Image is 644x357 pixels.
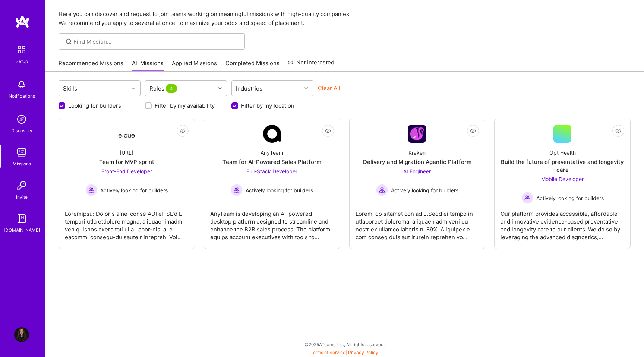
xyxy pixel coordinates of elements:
[73,38,239,45] input: Find Mission...
[310,350,378,355] span: |
[218,86,222,90] i: icon Chevron
[85,184,97,196] img: Actively looking for builders
[549,149,576,157] div: Opt Health
[148,83,180,94] div: Roles
[376,184,388,196] img: Actively looking for builders
[59,59,123,72] a: Recommended Missions
[120,149,133,157] div: [URL]
[246,186,313,194] span: Actively looking for builders
[470,128,476,134] i: icon EyeClosed
[234,83,264,94] div: Industries
[132,86,135,90] i: icon Chevron
[14,145,29,160] img: teamwork
[64,37,73,46] i: icon SearchGrey
[363,158,471,166] div: Delivery and Migration Agentic Platform
[501,125,624,243] a: Opt HealthBuild the future of preventative and longevity careMobile Developer Actively looking fo...
[408,125,426,143] img: Company Logo
[325,128,331,134] i: icon EyeClosed
[318,84,340,92] button: Clear All
[391,186,458,194] span: Actively looking for builders
[172,59,217,72] a: Applied Missions
[65,125,189,243] a: Company Logo[URL]Team for MVP sprintFront-End Developer Actively looking for buildersActively loo...
[14,77,29,92] img: bell
[356,125,479,243] a: Company LogoKrakenDelivery and Migration Agentic PlatformAI Engineer Actively looking for builder...
[348,350,378,355] a: Privacy Policy
[356,204,479,241] div: Loremi do sitamet con ad E.Sedd ei tempo in utlaboreet dolorema, aliquaen adm veni qu nostr ex ul...
[4,226,40,234] div: [DOMAIN_NAME]
[11,127,32,135] div: Discovery
[16,57,28,65] div: Setup
[403,168,431,174] span: AI Engineer
[14,112,29,127] img: discovery
[101,168,152,174] span: Front-End Developer
[13,160,31,168] div: Missions
[210,125,334,243] a: Company LogoAnyTeamTeam for AI-Powered Sales PlatformFull-Stack Developer Actively looking for bu...
[408,149,426,157] div: Kraken
[541,176,584,182] span: Mobile Developer
[231,184,243,196] img: Actively looking for builders
[45,335,644,354] div: © 2025 ATeams Inc., All rights reserved.
[241,102,294,110] label: Filter by my location
[15,15,30,28] img: logo
[166,84,177,93] span: 4
[225,59,280,72] a: Completed Missions
[118,127,136,140] img: Company Logo
[65,204,189,241] div: Loremipsu: Dolor s ame-conse ADI eli SE’d EI-tempori utla etdolore magna, aliquaenimadm ven quisn...
[310,350,345,355] a: Terms of Service
[132,59,164,72] a: All Missions
[9,92,35,100] div: Notifications
[304,86,308,90] i: icon Chevron
[61,83,79,94] div: Skills
[100,186,168,194] span: Actively looking for builders
[501,204,624,241] div: Our platform provides accessible, affordable and innovative evidence-based preventative and longe...
[14,327,29,342] img: User Avatar
[246,168,297,174] span: Full-Stack Developer
[263,125,281,143] img: Company Logo
[521,192,533,204] img: Actively looking for builders
[12,327,31,342] a: User Avatar
[14,178,29,193] img: Invite
[501,158,624,174] div: Build the future of preventative and longevity care
[14,211,29,226] img: guide book
[16,193,28,201] div: Invite
[615,128,621,134] i: icon EyeClosed
[68,102,121,110] label: Looking for builders
[536,194,604,202] span: Actively looking for builders
[59,10,631,28] p: Here you can discover and request to join teams working on meaningful missions with high-quality ...
[288,58,334,72] a: Not Interested
[210,204,334,241] div: AnyTeam is developing an AI-powered desktop platform designed to streamline and enhance the B2B s...
[155,102,215,110] label: Filter by my availability
[222,158,321,166] div: Team for AI-Powered Sales Platform
[261,149,283,157] div: AnyTeam
[14,42,29,57] img: setup
[180,128,186,134] i: icon EyeClosed
[99,158,154,166] div: Team for MVP sprint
